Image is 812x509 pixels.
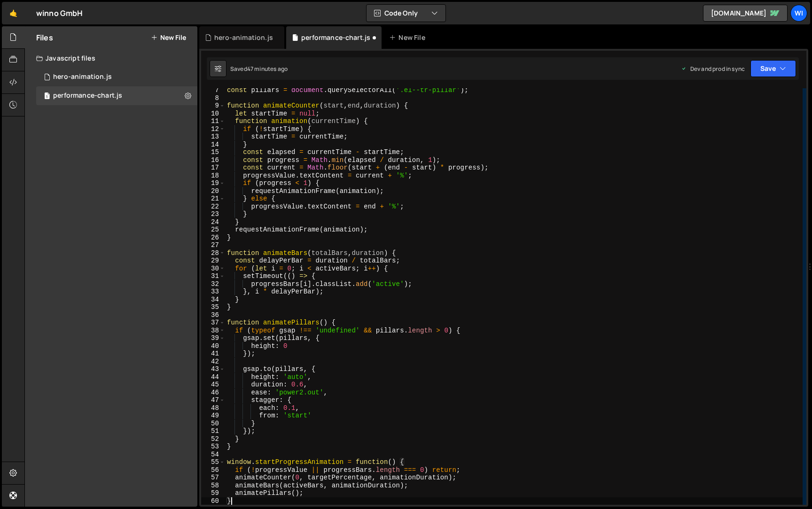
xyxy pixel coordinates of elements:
div: 30 [201,265,225,273]
div: 28 [201,249,225,257]
div: 22 [201,203,225,211]
div: 44 [201,373,225,381]
div: 41 [201,350,225,358]
div: 57 [201,474,225,482]
div: 29 [201,257,225,265]
button: New File [151,34,186,41]
div: Saved [230,65,288,73]
div: 7 [201,86,225,94]
button: Code Only [367,5,445,22]
div: 11 [201,117,225,125]
button: Save [750,60,796,77]
div: 55 [201,458,225,466]
div: 10 [201,110,225,118]
div: 9 [201,102,225,110]
div: 60 [201,497,225,505]
div: 47 [201,396,225,404]
div: hero-animation.js [36,68,197,86]
div: 21 [201,195,225,203]
div: 52 [201,435,225,443]
div: performance-chart.js [53,92,122,100]
div: 24 [201,218,225,226]
div: 53 [201,443,225,451]
div: 33 [201,288,225,296]
div: 38 [201,327,225,335]
div: 8 [201,94,225,102]
div: 31 [201,272,225,280]
div: 26 [201,234,225,242]
div: 19 [201,179,225,187]
div: winno GmbH [36,8,83,19]
div: hero-animation.js [53,73,112,81]
div: 36 [201,311,225,319]
div: 59 [201,489,225,497]
div: 50 [201,420,225,428]
div: 12 [201,125,225,133]
div: 35 [201,303,225,311]
div: 14 [201,141,225,149]
div: 51 [201,427,225,435]
div: 27 [201,241,225,249]
div: hero-animation.js [214,33,273,42]
div: 34 [201,296,225,304]
div: 23 [201,210,225,218]
div: 16 [201,156,225,164]
span: 1 [44,93,50,100]
div: 54 [201,451,225,459]
div: 37 [201,319,225,327]
div: 25 [201,226,225,234]
a: [DOMAIN_NAME] [703,5,788,22]
div: 45 [201,381,225,389]
div: 32 [201,280,225,288]
div: 48 [201,404,225,412]
div: 15 [201,148,225,156]
div: Javascript files [25,49,197,68]
div: 42 [201,358,225,366]
a: wi [790,5,807,22]
div: 18 [201,172,225,180]
div: 13 [201,133,225,141]
div: 58 [201,482,225,490]
div: 47 minutes ago [247,65,288,73]
div: 40 [201,342,225,350]
div: 39 [201,334,225,342]
div: 20 [201,187,225,195]
div: 43 [201,365,225,373]
div: 49 [201,412,225,420]
div: 56 [201,466,225,474]
div: Dev and prod in sync [681,65,745,73]
a: 🤙 [2,2,25,24]
div: performance-chart.js [301,33,370,42]
div: 46 [201,389,225,397]
div: New File [389,33,429,42]
div: 17342/48164.js [36,86,197,105]
div: 17 [201,164,225,172]
h2: Files [36,32,53,43]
